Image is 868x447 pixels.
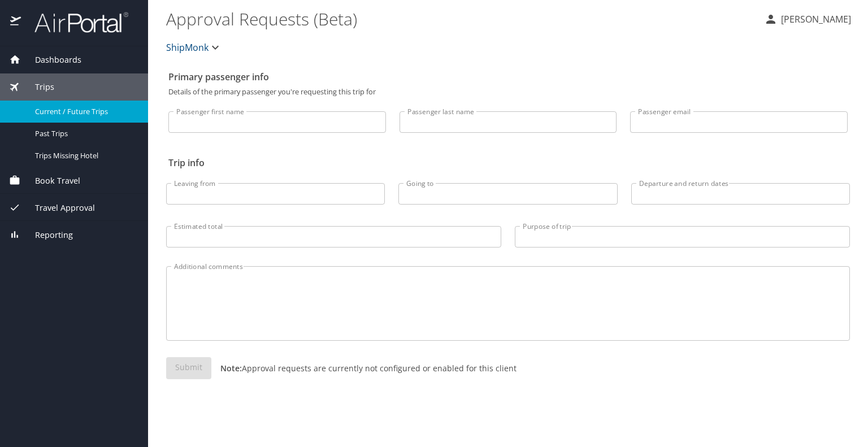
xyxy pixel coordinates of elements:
h2: Trip info [168,154,848,172]
button: [PERSON_NAME] [759,9,856,29]
strong: Note: [220,363,242,374]
h1: Approval Requests (Beta) [166,1,755,36]
span: Current / Future Trips [35,106,134,117]
img: airportal-logo.png [22,11,128,33]
span: ShipMonk [166,40,209,55]
span: Dashboards [21,54,81,66]
span: Book Travel [21,175,80,187]
p: [PERSON_NAME] [778,12,851,26]
p: Details of the primary passenger you're requesting this trip for [168,88,848,96]
button: ShipMonk [162,36,227,59]
span: Trips Missing Hotel [35,150,134,161]
p: Approval requests are currently not configured or enabled for this client [211,362,517,374]
h2: Primary passenger info [168,68,848,86]
span: Reporting [21,229,73,241]
span: Travel Approval [21,202,95,214]
span: Past Trips [35,128,134,139]
span: Trips [21,81,54,93]
img: icon-airportal.png [10,11,22,33]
